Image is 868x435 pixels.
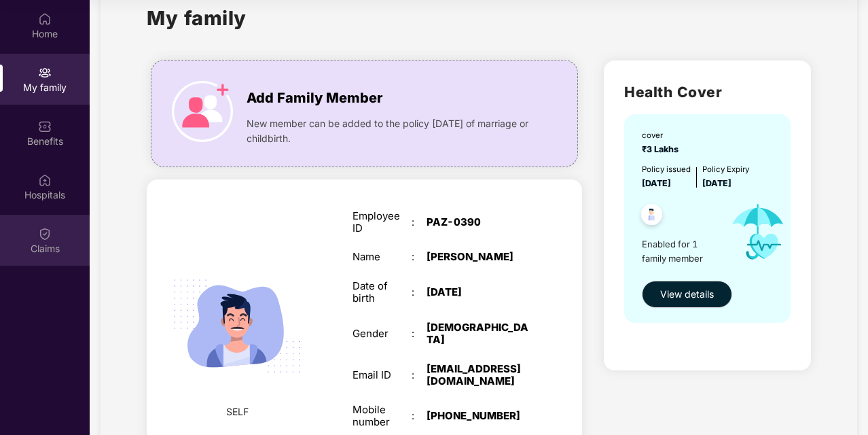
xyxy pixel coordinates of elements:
div: : [412,328,427,340]
span: Enabled for 1 family member [642,237,720,265]
div: [DATE] [427,286,530,298]
button: View details [642,281,732,308]
img: svg+xml;base64,PHN2ZyBpZD0iQmVuZWZpdHMiIHhtbG5zPSJodHRwOi8vd3d3LnczLm9yZy8yMDAwL3N2ZyIgd2lkdGg9Ij... [38,120,52,133]
span: ₹3 Lakhs [642,144,683,154]
div: Policy issued [642,163,691,175]
div: Name [352,251,412,263]
div: [PHONE_NUMBER] [427,410,530,422]
div: : [412,410,427,422]
img: svg+xml;base64,PHN2ZyB3aWR0aD0iMjAiIGhlaWdodD0iMjAiIHZpZXdCb3g9IjAgMCAyMCAyMCIgZmlsbD0ibm9uZSIgeG... [38,66,52,80]
span: [DATE] [702,178,731,188]
img: icon [720,190,797,274]
div: : [412,286,427,298]
div: [DEMOGRAPHIC_DATA] [427,321,530,346]
img: svg+xml;base64,PHN2ZyB4bWxucz0iaHR0cDovL3d3dy53My5vcmcvMjAwMC9zdmciIHdpZHRoPSI0OC45NDMiIGhlaWdodD... [635,200,668,233]
div: Mobile number [352,404,412,428]
h1: My family [147,3,247,33]
div: PAZ-0390 [427,216,530,228]
div: Gender [352,328,412,340]
div: cover [642,129,683,141]
span: Add Family Member [247,88,382,109]
span: [DATE] [642,178,671,188]
div: Email ID [352,369,412,381]
img: svg+xml;base64,PHN2ZyBpZD0iSG9zcGl0YWxzIiB4bWxucz0iaHR0cDovL3d3dy53My5vcmcvMjAwMC9zdmciIHdpZHRoPS... [38,173,52,187]
span: View details [660,287,714,302]
img: icon [172,81,233,142]
img: svg+xml;base64,PHN2ZyB4bWxucz0iaHR0cDovL3d3dy53My5vcmcvMjAwMC9zdmciIHdpZHRoPSIyMjQiIGhlaWdodD0iMT... [158,247,315,404]
div: [PERSON_NAME] [427,251,530,263]
img: svg+xml;base64,PHN2ZyBpZD0iSG9tZSIgeG1sbnM9Imh0dHA6Ly93d3cudzMub3JnLzIwMDAvc3ZnIiB3aWR0aD0iMjAiIG... [38,12,52,26]
div: : [412,369,427,381]
div: Employee ID [352,210,412,234]
div: [EMAIL_ADDRESS][DOMAIN_NAME] [427,363,530,387]
span: SELF [226,404,249,419]
div: : [412,251,427,263]
div: : [412,216,427,228]
img: svg+xml;base64,PHN2ZyBpZD0iQ2xhaW0iIHhtbG5zPSJodHRwOi8vd3d3LnczLm9yZy8yMDAwL3N2ZyIgd2lkdGg9IjIwIi... [38,227,52,241]
span: New member can be added to the policy [DATE] of marriage or childbirth. [247,116,535,146]
div: Policy Expiry [702,163,749,175]
h2: Health Cover [624,81,790,103]
div: Date of birth [352,280,412,304]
